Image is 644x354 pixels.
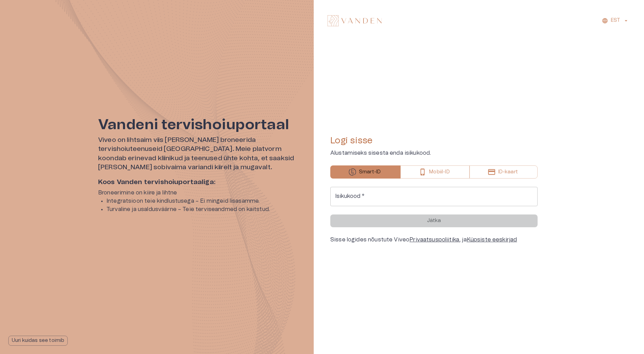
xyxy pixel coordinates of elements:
button: EST [601,16,630,26]
button: ID-kaart [470,165,538,179]
p: EST [611,17,620,24]
iframe: Help widget launcher [590,323,644,342]
p: ID-kaart [498,169,518,176]
p: Smart-ID [359,169,381,176]
button: Mobiil-ID [400,165,469,179]
a: Küpsiste eeskirjad [467,237,517,242]
button: Smart-ID [330,165,400,179]
p: Uuri kuidas see toimib [12,337,64,344]
a: Privaatsuspoliitika [409,237,459,242]
button: Uuri kuidas see toimib [8,336,68,346]
img: Vanden logo [328,15,382,26]
p: Mobiil-ID [429,169,449,176]
h4: Logi sisse [330,135,538,146]
div: Sisse logides nõustute Viveo , ja [330,236,538,244]
p: Alustamiseks sisesta enda isikukood. [330,149,538,157]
